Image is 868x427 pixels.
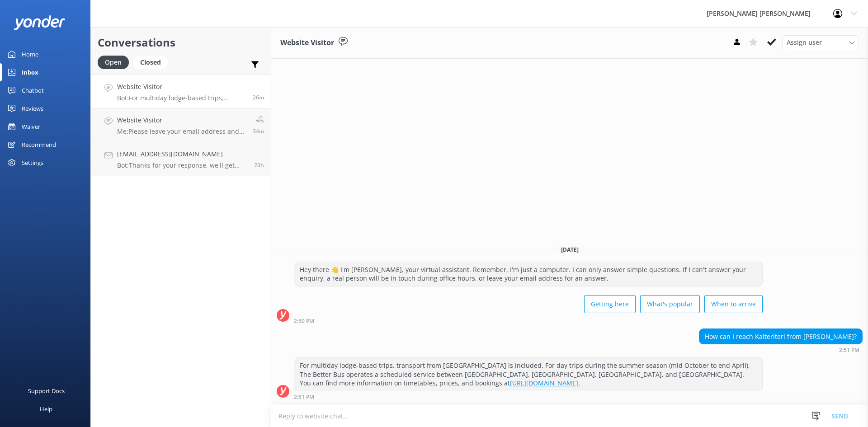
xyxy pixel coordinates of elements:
div: Recommend [22,136,56,154]
div: Help [40,400,52,418]
div: Settings [22,154,43,172]
div: Open [98,56,129,69]
span: Aug 23 2025 02:43pm (UTC +12:00) Pacific/Auckland [253,127,264,135]
strong: 2:51 PM [839,347,859,353]
div: Aug 23 2025 02:50pm (UTC +12:00) Pacific/Auckland [294,318,763,324]
div: Reviews [22,99,43,117]
div: Hey there 👋 I'm [PERSON_NAME], your virtual assistant. Remember, I'm just a computer. I can only ... [294,262,762,286]
a: Open [98,57,133,67]
span: Aug 23 2025 02:51pm (UTC +12:00) Pacific/Auckland [253,94,264,101]
div: Assign User [782,35,859,50]
p: Bot: For multiday lodge-based trips, transport from [GEOGRAPHIC_DATA] is included. For day trips ... [117,94,246,102]
div: Home [22,45,38,63]
span: Assign user [787,38,822,47]
button: When to arrive [704,295,763,313]
button: Getting here [584,295,636,313]
h4: Website Visitor [117,115,246,125]
a: [URL][DOMAIN_NAME]. [510,379,580,387]
a: Website VisitorMe:Please leave your email address and we will send you a map.34m [91,108,271,142]
a: [EMAIL_ADDRESS][DOMAIN_NAME]Bot:Thanks for your response, we'll get back to you as soon as we can... [91,142,271,176]
div: Chatbot [22,81,44,99]
div: Aug 23 2025 02:51pm (UTC +12:00) Pacific/Auckland [294,394,763,400]
h3: Website Visitor [280,37,334,49]
div: Waiver [22,117,40,136]
h2: Conversations [98,34,264,51]
p: Bot: Thanks for your response, we'll get back to you as soon as we can during opening hours. [117,161,247,169]
div: For multiday lodge-based trips, transport from [GEOGRAPHIC_DATA] is included. For day trips durin... [294,358,762,391]
span: [DATE] [556,246,584,253]
div: Aug 23 2025 02:51pm (UTC +12:00) Pacific/Auckland [699,347,863,353]
a: Website VisitorBot:For multiday lodge-based trips, transport from [GEOGRAPHIC_DATA] is included. ... [91,75,271,108]
h4: [EMAIL_ADDRESS][DOMAIN_NAME] [117,149,247,159]
div: Support Docs [28,382,65,400]
p: Me: Please leave your email address and we will send you a map. [117,127,246,136]
div: Inbox [22,63,38,81]
span: Aug 22 2025 03:23pm (UTC +12:00) Pacific/Auckland [254,161,264,169]
button: What's popular [640,295,700,313]
strong: 2:51 PM [294,394,314,400]
h4: Website Visitor [117,82,246,92]
div: Closed [133,56,168,69]
strong: 2:50 PM [294,319,314,324]
div: How can I reach Kaiteriteri from [PERSON_NAME]? [699,329,862,344]
img: yonder-white-logo.png [14,15,66,30]
a: Closed [133,57,172,67]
